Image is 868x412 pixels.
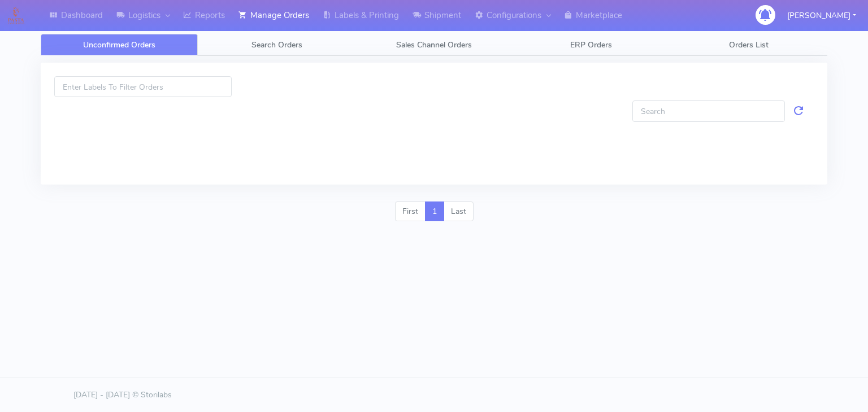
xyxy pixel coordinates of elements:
[251,40,302,50] span: Search Orders
[83,40,155,50] span: Unconfirmed Orders
[632,100,785,121] input: Search
[54,76,232,97] input: Enter Labels To Filter Orders
[396,40,472,50] span: Sales Channel Orders
[570,40,612,50] span: ERP Orders
[779,4,865,27] button: [PERSON_NAME]
[729,40,769,50] span: Orders List
[425,201,444,222] a: 1
[41,34,827,56] ul: Tabs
